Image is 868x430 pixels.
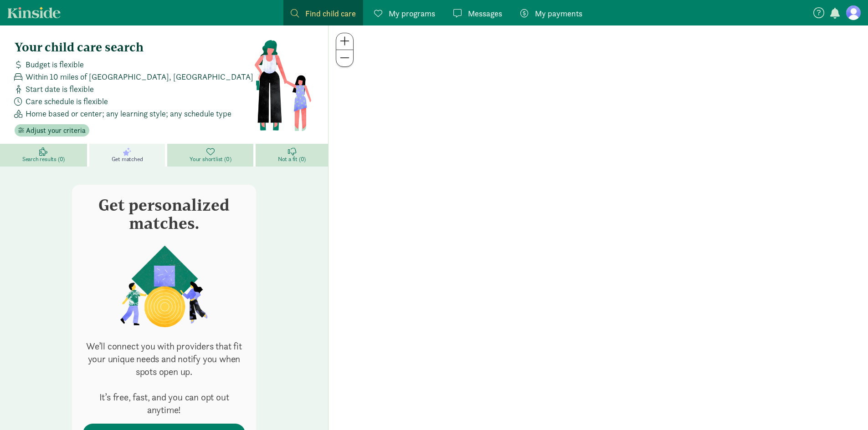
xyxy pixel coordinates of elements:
[26,58,84,71] span: Budget is flexible
[26,71,253,83] span: Within 10 miles of [GEOGRAPHIC_DATA], [GEOGRAPHIC_DATA]
[15,124,89,137] button: Adjust your criteria
[83,340,245,416] p: We’ll connect you with providers that fit your unique needs and notify you when spots open up. It...
[26,83,94,95] span: Start date is flexible
[26,107,231,120] span: Home based or center; any learning style; any schedule type
[7,7,61,18] a: Kinside
[305,7,356,20] span: Find child care
[22,156,65,163] span: Search results (0)
[278,156,306,163] span: Not a fit (0)
[535,7,582,20] span: My payments
[26,125,86,136] span: Adjust your criteria
[468,7,502,20] span: Messages
[167,144,256,167] a: Your shortlist (0)
[26,95,108,107] span: Care schedule is flexible
[256,144,328,167] a: Not a fit (0)
[83,196,245,232] h3: Get personalized matches.
[389,7,435,20] span: My programs
[112,156,143,163] span: Get matched
[15,40,254,55] h4: Your child care search
[190,156,231,163] span: Your shortlist (0)
[89,144,167,167] a: Get matched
